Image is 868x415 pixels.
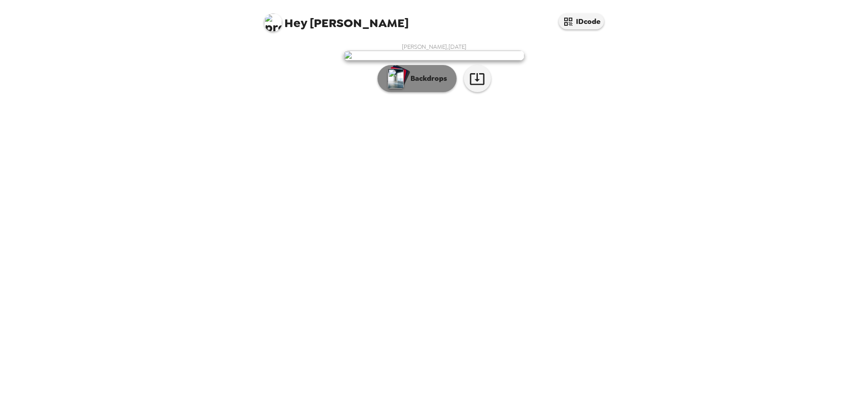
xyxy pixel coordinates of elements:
p: Backdrops [406,73,447,84]
button: IDcode [559,14,604,29]
span: Hey [284,15,307,31]
button: Backdrops [377,65,457,92]
span: [PERSON_NAME] [264,9,409,29]
img: user [344,51,524,61]
img: profile pic [264,14,282,32]
span: [PERSON_NAME] , [DATE] [402,43,467,51]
